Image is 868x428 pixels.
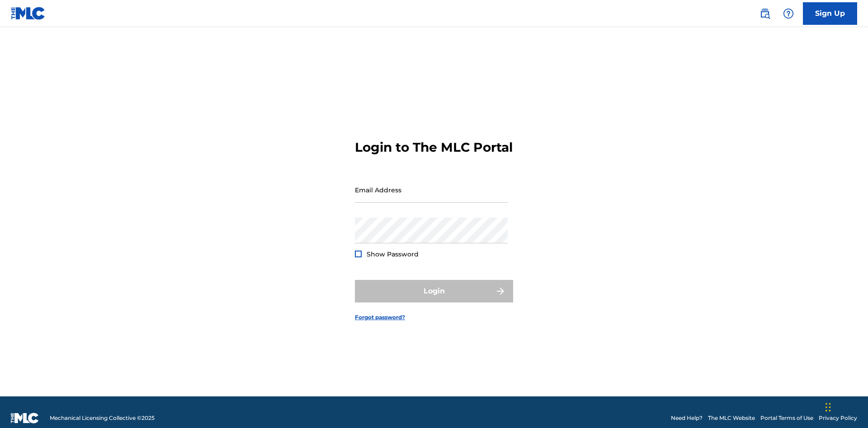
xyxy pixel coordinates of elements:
[355,313,405,321] a: Forgot password?
[11,7,46,20] img: MLC Logo
[819,414,857,422] a: Privacy Policy
[708,414,755,422] a: The MLC Website
[355,140,513,155] h3: Login to The MLC Portal
[826,394,831,421] div: Drag
[803,2,857,25] a: Sign Up
[367,250,419,258] span: Show Password
[779,5,797,23] div: Help
[760,414,813,422] a: Portal Terms of Use
[783,8,794,19] img: help
[823,385,868,428] iframe: Chat Widget
[671,414,703,422] a: Need Help?
[50,414,155,422] span: Mechanical Licensing Collective © 2025
[756,5,774,23] a: Public Search
[11,413,39,423] img: logo
[759,8,770,19] img: search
